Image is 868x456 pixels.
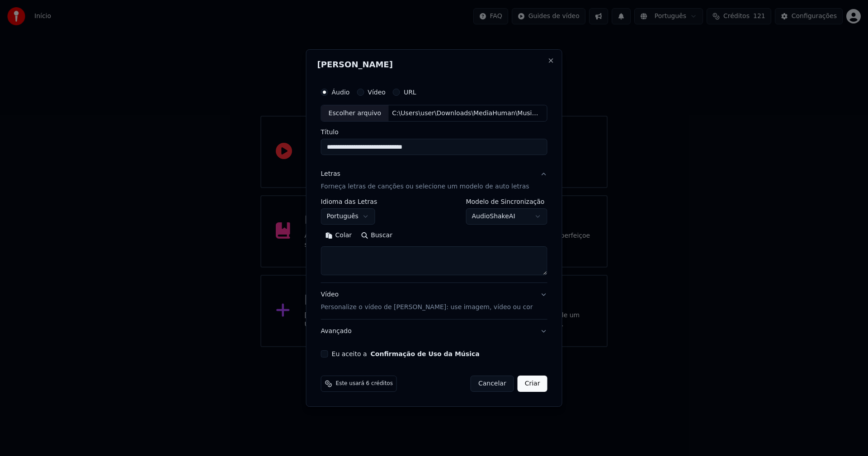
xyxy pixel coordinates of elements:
div: Vídeo [321,291,533,312]
label: Modelo de Sincronização [466,199,547,205]
div: Letras [321,170,340,179]
label: Vídeo [368,89,386,95]
label: Eu aceito a [332,351,480,357]
div: Escolher arquivo [321,105,389,122]
button: Avançado [321,320,547,343]
label: Idioma das Letras [321,199,377,205]
button: VídeoPersonalize o vídeo de [PERSON_NAME]: use imagem, vídeo ou cor [321,283,547,320]
button: Criar [518,376,547,392]
p: Personalize o vídeo de [PERSON_NAME]: use imagem, vídeo ou cor [321,303,533,312]
span: Este usará 6 créditos [336,380,393,387]
h2: [PERSON_NAME] [317,61,551,69]
div: LetrasForneça letras de canções ou selecione um modelo de auto letras [321,199,547,283]
label: Título [321,129,547,136]
div: C:\Users\user\Downloads\MediaHuman\Music\Aano - Tu Sabes Que Eu Tenho Medo.mp3 [388,109,542,118]
button: LetrasForneça letras de canções ou selecione um modelo de auto letras [321,163,547,199]
button: Eu aceito a [371,351,480,357]
button: Cancelar [471,376,514,392]
button: Colar [321,229,357,243]
button: Buscar [356,229,397,243]
label: Áudio [332,89,350,95]
label: URL [404,89,416,95]
p: Forneça letras de canções ou selecione um modelo de auto letras [321,183,529,192]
